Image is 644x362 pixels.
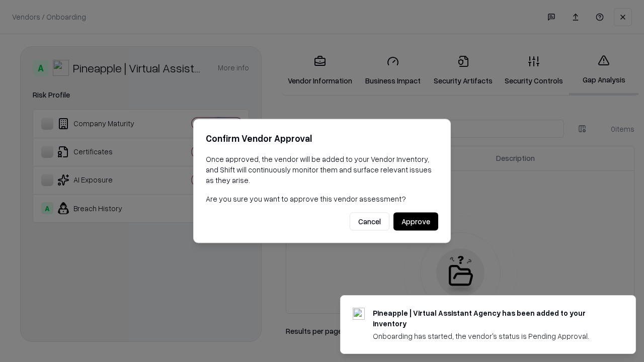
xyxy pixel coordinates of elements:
[373,331,611,341] div: Onboarding has started, the vendor's status is Pending Approval.
[350,213,389,231] button: Cancel
[206,154,438,186] p: Once approved, the vendor will be added to your Vendor Inventory, and Shift will continuously mon...
[206,131,438,146] h2: Confirm Vendor Approval
[393,213,438,231] button: Approve
[206,194,438,204] p: Are you sure you want to approve this vendor assessment?
[353,308,365,320] img: trypineapple.com
[373,308,611,329] div: Pineapple | Virtual Assistant Agency has been added to your inventory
